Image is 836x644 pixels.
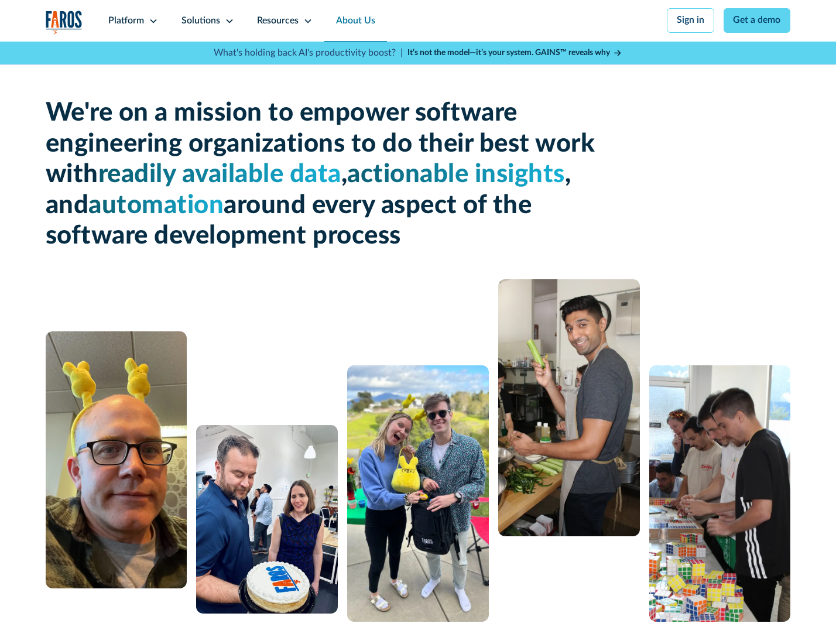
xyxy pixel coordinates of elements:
img: A man with glasses and a bald head wearing a yellow bunny headband. [46,331,187,589]
strong: It’s not the model—it’s your system. GAINS™ reveals why [407,49,610,57]
span: actionable insights [347,162,565,187]
div: Platform [108,14,144,28]
img: Logo of the analytics and reporting company Faros. [46,11,83,35]
span: readily available data [98,162,341,187]
a: Get a demo [724,8,791,33]
div: Resources [257,14,299,28]
a: home [46,11,83,35]
div: Solutions [181,14,220,28]
p: What's holding back AI's productivity boost? | [214,46,403,60]
h1: We're on a mission to empower software engineering organizations to do their best work with , , a... [46,98,604,252]
a: It’s not the model—it’s your system. GAINS™ reveals why [407,47,623,59]
img: man cooking with celery [498,279,640,536]
span: automation [88,193,224,218]
img: 5 people constructing a puzzle from Rubik's cubes [649,365,791,622]
img: A man and a woman standing next to each other. [347,365,489,622]
a: Sign in [667,8,714,33]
